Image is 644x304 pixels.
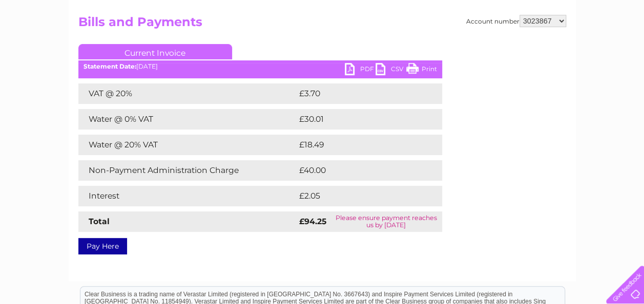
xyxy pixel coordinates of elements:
[78,186,297,206] td: Interest
[451,5,522,18] a: 0333 014 3131
[78,63,442,70] div: [DATE]
[555,44,570,51] a: Blog
[466,15,566,27] div: Account number
[518,44,549,51] a: Telecoms
[406,63,437,78] a: Print
[78,160,297,181] td: Non-Payment Administration Charge
[576,44,601,51] a: Contact
[78,83,297,104] td: VAT @ 20%
[610,44,634,51] a: Log out
[297,109,421,129] td: £30.01
[464,44,483,51] a: Water
[345,63,376,78] a: PDF
[78,135,297,155] td: Water @ 20% VAT
[78,238,127,254] a: Pay Here
[297,160,422,181] td: £40.00
[297,135,421,155] td: £18.49
[299,216,326,226] strong: £94.25
[84,62,136,70] b: Statement Date:
[23,27,75,58] img: logo.png
[297,186,418,206] td: £2.05
[78,15,566,34] h2: Bills and Payments
[80,6,565,50] div: Clear Business is a trading name of Verastar Limited (registered in [GEOGRAPHIC_DATA] No. 3667643...
[78,44,232,59] a: Current Invoice
[89,216,110,226] strong: Total
[297,83,418,104] td: £3.70
[376,63,406,78] a: CSV
[78,109,297,129] td: Water @ 0% VAT
[330,211,442,232] td: Please ensure payment reaches us by [DATE]
[489,44,512,51] a: Energy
